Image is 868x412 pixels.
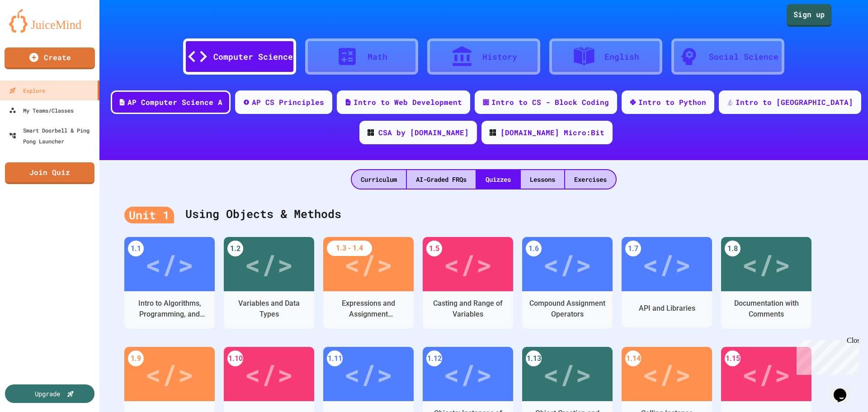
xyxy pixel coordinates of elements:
[638,97,706,108] div: Intro to Python
[378,127,469,138] div: CSA by [DOMAIN_NAME]
[482,51,517,63] div: History
[604,51,639,63] div: English
[368,129,374,136] img: CODE_logo_RGB.png
[500,127,604,138] div: [DOMAIN_NAME] Micro:Bit
[344,244,393,284] div: </>
[327,350,343,366] div: 1.11
[426,241,442,256] div: 1.5
[742,354,791,394] div: </>
[245,244,293,284] div: </>
[368,51,387,63] div: Math
[642,354,691,394] div: </>
[252,97,324,108] div: AP CS Principles
[526,241,542,256] div: 1.6
[124,207,174,224] div: Unit 1
[543,244,592,284] div: </>
[742,244,791,284] div: </>
[127,97,222,108] div: AP Computer Science A
[344,354,393,394] div: </>
[227,350,243,366] div: 1.10
[245,354,293,394] div: </>
[625,241,641,256] div: 1.7
[5,47,95,69] a: Create
[490,129,496,136] img: CODE_logo_RGB.png
[787,4,832,27] a: Sign up
[642,244,691,284] div: </>
[9,125,96,147] div: Smart Doorbell & Ping Pong Launcher
[443,244,492,284] div: </>
[529,298,606,320] div: Compound Assignment Operators
[145,244,194,284] div: </>
[128,350,144,366] div: 1.9
[231,298,307,320] div: Variables and Data Types
[830,376,859,403] iframe: chat widget
[5,162,94,184] a: Join Quiz
[709,51,778,63] div: Social Science
[227,241,243,256] div: 1.2
[407,170,476,189] div: AI-Graded FRQs
[145,354,194,394] div: </>
[35,389,60,398] div: Upgrade
[426,350,442,366] div: 1.12
[213,51,293,63] div: Computer Science
[736,97,853,108] div: Intro to [GEOGRAPHIC_DATA]
[793,336,859,375] iframe: chat widget
[491,97,609,108] div: Intro to CS - Block Coding
[725,350,741,366] div: 1.15
[429,298,506,320] div: Casting and Range of Variables
[352,170,406,189] div: Curriculum
[327,241,372,256] div: 1.3 - 1.4
[565,170,616,189] div: Exercises
[9,85,45,96] div: Explore
[131,298,208,320] div: Intro to Algorithms, Programming, and Compilers
[728,298,805,320] div: Documentation with Comments
[625,350,641,366] div: 1.14
[354,97,462,108] div: Intro to Web Development
[639,303,695,314] div: API and Libraries
[443,354,492,394] div: </>
[330,298,407,320] div: Expressions and Assignment Statements
[4,4,62,57] div: Chat with us now!Close
[9,105,74,116] div: My Teams/Classes
[526,350,542,366] div: 1.13
[476,170,520,189] div: Quizzes
[725,241,741,256] div: 1.8
[9,9,90,33] img: logo-orange.svg
[124,196,843,232] div: Using Objects & Methods
[543,354,592,394] div: </>
[128,241,144,256] div: 1.1
[521,170,564,189] div: Lessons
